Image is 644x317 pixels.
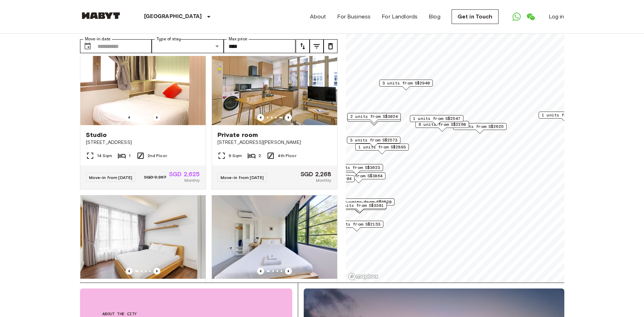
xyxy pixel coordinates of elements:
button: Previous image [285,268,292,275]
div: Map marker [333,202,387,213]
button: Previous image [153,114,160,121]
span: 1 units from S$3381 [336,202,384,209]
span: 1 units from S$2893 [358,144,406,150]
span: 1 units from S$2547 [413,115,460,122]
span: SGD 2,268 [301,171,331,177]
p: [GEOGRAPHIC_DATA] [144,13,202,21]
span: Move-in from [DATE] [89,175,133,180]
span: 2 [259,153,261,159]
div: Map marker [329,164,383,175]
button: tune [310,39,324,53]
div: Map marker [347,137,400,147]
span: Studio [86,131,107,139]
span: 1 units from S$2704 [304,176,351,182]
a: Previous imagePrevious imagePrivate room[STREET_ADDRESS][PERSON_NAME]9 Sqm24th FloorMove-in from ... [212,41,337,189]
span: 6 units from S$2268 [419,121,466,128]
div: Map marker [347,113,401,124]
button: Previous image [126,114,133,121]
a: Mapbox logo [348,273,379,281]
img: Marketing picture of unit SG-01-003-012-01 [80,195,206,279]
span: Monthly [184,177,200,184]
span: [STREET_ADDRESS][PERSON_NAME] [217,139,332,146]
div: Map marker [539,112,592,122]
span: 3 units from S$2625 [456,123,503,130]
span: 3 units from S$3623 [333,164,380,171]
div: Map marker [341,198,395,209]
span: About the city [102,311,270,317]
span: 3 units from S$2573 [350,137,397,143]
label: Move-in date [85,36,111,42]
a: For Landlords [382,13,418,21]
div: Map marker [301,175,355,186]
span: [STREET_ADDRESS] [86,139,200,146]
button: Choose date [81,39,95,53]
div: Map marker [330,221,383,231]
span: 9 Sqm [229,153,242,159]
span: Monthly [316,177,331,184]
span: 4th Floor [278,153,296,159]
button: Previous image [285,114,292,121]
button: Previous image [257,114,264,121]
span: 2 units from S$2153 [333,221,380,227]
label: Max price [229,36,247,42]
div: Map marker [453,123,507,134]
img: Marketing picture of unit SG-01-054-006-01 [212,195,337,279]
span: 2 units from S$2520 [344,199,391,205]
a: About [310,13,326,21]
div: Map marker [415,121,469,132]
img: Marketing picture of unit SG-01-111-006-001 [80,42,206,125]
a: Open WeChat [524,10,538,24]
span: 1 [129,153,130,159]
span: 3 units from S$2940 [382,80,430,86]
a: Blog [429,13,440,21]
img: Habyt [80,12,122,19]
button: tune [324,39,337,53]
button: tune [296,39,310,53]
img: Marketing picture of unit SG-01-001-025-01 [212,42,337,125]
span: 1 units from S$3864 [335,173,382,179]
a: Log in [549,13,564,21]
span: Move-in from [DATE] [221,175,264,180]
a: For Business [337,13,371,21]
span: Private room [217,131,258,139]
div: Map marker [410,115,463,126]
a: Get in Touch [452,9,499,24]
span: 1 units from S$2573 [542,112,589,118]
span: 2nd Floor [148,153,167,159]
div: Map marker [355,144,409,154]
button: Previous image [257,268,264,275]
button: Previous image [153,268,160,275]
span: 2 units from S$3024 [350,113,398,120]
span: SGD 3,367 [144,174,166,180]
button: Previous image [126,268,133,275]
span: 14 Sqm [97,153,112,159]
div: Map marker [332,172,385,183]
span: SGD 2,625 [169,171,200,177]
label: Type of stay [157,36,181,42]
div: Map marker [379,80,433,90]
a: Open WhatsApp [510,10,524,24]
a: Marketing picture of unit SG-01-111-006-001Previous imagePrevious imageStudio[STREET_ADDRESS]14 S... [80,41,206,189]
